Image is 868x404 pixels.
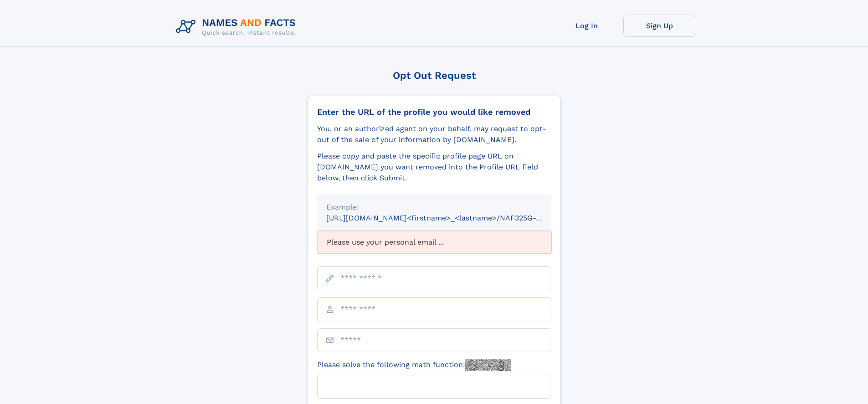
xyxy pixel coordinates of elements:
a: Sign Up [623,15,696,37]
div: Please copy and paste the specific profile page URL on [DOMAIN_NAME] you want removed into the Pr... [317,151,551,184]
label: Please solve the following math function: [317,359,511,371]
a: Log In [550,15,623,37]
div: Enter the URL of the profile you would like removed [317,107,551,117]
div: Opt Out Request [308,70,561,81]
div: Please use your personal email ... [317,231,551,254]
img: Logo Names and Facts [172,15,303,39]
div: You, or an authorized agent on your behalf, may request to opt-out of the sale of your informatio... [317,123,551,145]
small: [URL][DOMAIN_NAME]<firstname>_<lastname>/NAF325G-xxxxxxxx [326,214,569,222]
div: Example: [326,202,542,213]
